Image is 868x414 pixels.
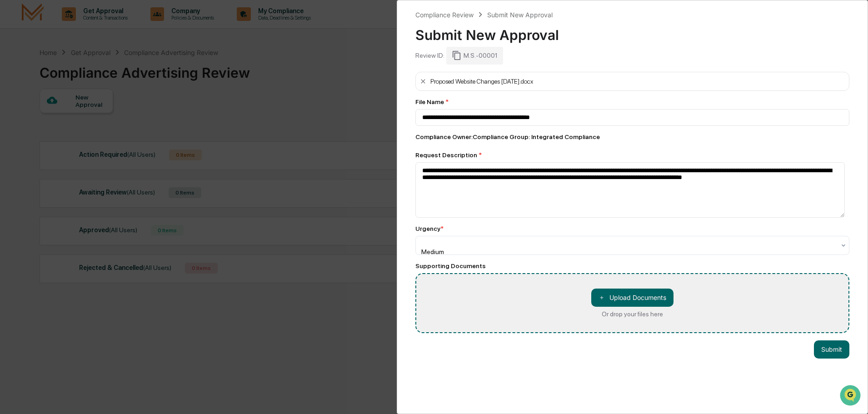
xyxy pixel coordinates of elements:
[415,20,849,43] div: Submit New Approval
[18,132,57,141] span: Data Lookup
[487,11,553,19] div: Submit New Approval
[64,154,110,161] a: Powered byPylon
[75,115,113,124] span: Attestations
[9,115,16,123] div: 🖐️
[31,70,149,79] div: Start new chat
[415,151,849,159] div: Request Description
[66,115,73,123] div: 🗄️
[5,111,62,127] a: 🖐️Preclearance
[814,340,849,359] button: Submit
[415,225,444,232] div: Urgency
[599,293,605,302] span: ＋
[62,111,116,127] a: 🗄️Attestations
[421,248,640,255] div: Medium
[415,11,474,19] div: Compliance Review
[415,52,444,59] div: Review ID:
[9,70,25,86] img: 1746055101610-c473b297-6a78-478c-a979-82029cc54cd1
[446,47,503,64] div: M.S.-00001
[415,262,849,269] div: Supporting Documents
[90,154,110,161] span: Pylon
[839,384,863,409] iframe: Open customer support
[18,115,59,124] span: Preclearance
[155,72,165,83] button: Start new chat
[31,79,115,86] div: We're available if you need us!
[430,78,533,85] div: Proposed Website Changes [DATE].docx
[415,133,849,140] div: Compliance Owner : Compliance Group: Integrated Compliance
[602,310,663,318] div: Or drop your files here
[591,289,673,307] button: Or drop your files here
[9,19,165,34] p: How can we help?
[9,133,16,140] div: 🔎
[415,98,849,105] div: File Name
[5,128,61,145] a: 🔎Data Lookup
